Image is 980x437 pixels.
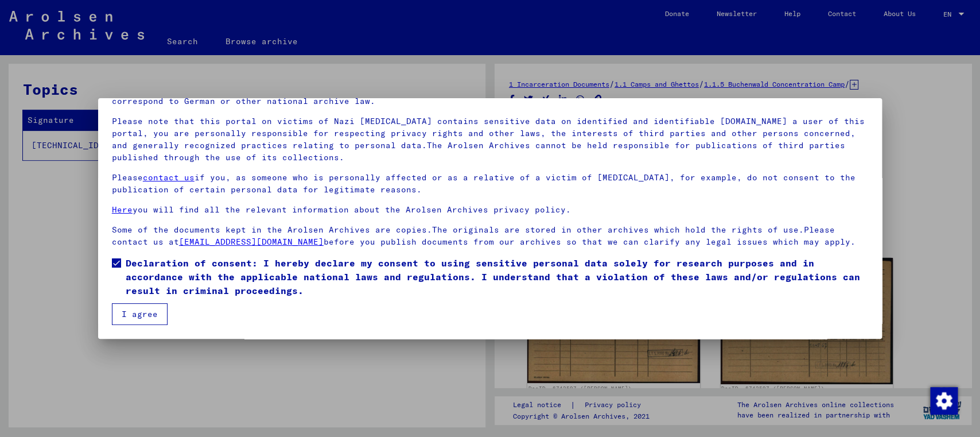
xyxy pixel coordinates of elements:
[112,224,868,248] p: Some of the documents kept in the Arolsen Archives are copies.The originals are stored in other a...
[112,172,868,196] p: Please if you, as someone who is personally affected or as a relative of a victim of [MEDICAL_DAT...
[112,115,868,164] p: Please note that this portal on victims of Nazi [MEDICAL_DATA] contains sensitive data on identif...
[126,256,868,297] span: Declaration of consent: I hereby declare my consent to using sensitive personal data solely for r...
[930,386,957,414] div: Change consent
[179,237,324,247] a: [EMAIL_ADDRESS][DOMAIN_NAME]
[930,387,958,415] img: Change consent
[112,204,133,215] a: Here
[112,303,168,325] button: I agree
[112,204,868,216] p: you will find all the relevant information about the Arolsen Archives privacy policy.
[143,172,195,183] a: contact us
